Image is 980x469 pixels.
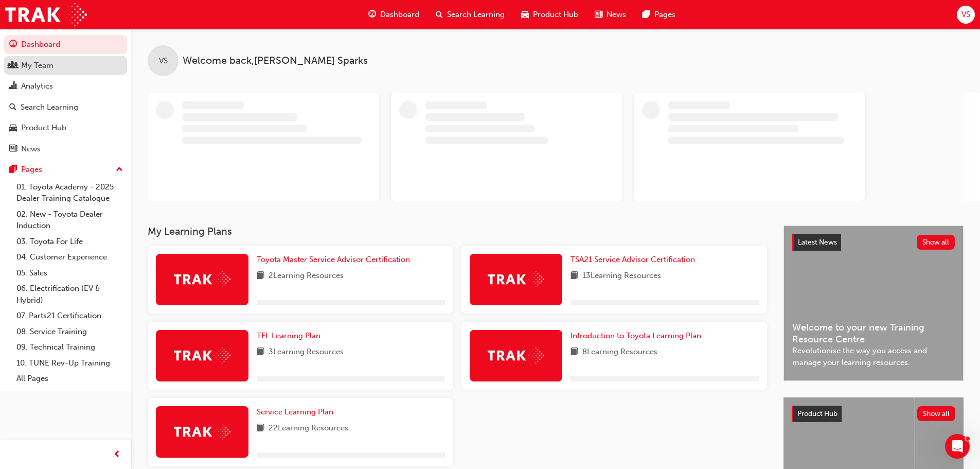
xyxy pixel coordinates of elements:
div: Product Hub [21,122,66,134]
span: 3 Learning Resources [269,346,344,359]
span: Search Learning [447,9,505,21]
span: Introduction to Toyota Learning Plan [571,331,701,340]
img: Trak [488,348,544,363]
span: TSA21 Service Advisor Certification [571,255,695,264]
a: TSA21 Service Advisor Certification [571,254,699,266]
button: DashboardMy TeamAnalyticsSearch LearningProduct HubNews [4,33,127,160]
a: 04. Customer Experience [12,249,127,265]
button: Show all [917,406,956,421]
button: Show all [917,235,955,250]
a: Introduction to Toyota Learning Plan [571,330,705,342]
a: 08. Service Training [12,324,127,340]
span: VS [961,9,970,21]
span: book-icon [257,422,264,435]
span: up-icon [116,163,123,177]
span: pages-icon [9,165,17,175]
a: guage-iconDashboard [360,4,427,25]
span: 8 Learning Resources [582,346,657,359]
div: News [21,143,41,155]
h3: My Learning Plans [148,225,767,237]
a: Analytics [4,77,127,96]
a: Product HubShow all [792,406,955,422]
iframe: Intercom live chat [945,434,970,459]
span: pages-icon [643,8,650,21]
span: guage-icon [368,8,376,21]
a: Product Hub [4,118,127,137]
span: Dashboard [380,9,419,21]
a: 06. Electrification (EV & Hybrid) [12,281,127,308]
a: 10. TUNE Rev-Up Training [12,355,127,371]
div: Pages [21,164,42,176]
a: pages-iconPages [634,4,684,25]
span: Product Hub [533,9,578,21]
button: Pages [4,160,127,179]
span: Welcome back , [PERSON_NAME] Sparks [183,55,368,67]
div: Search Learning [21,101,78,113]
a: 09. Technical Training [12,339,127,355]
img: Trak [5,3,87,26]
a: 01. Toyota Academy - 2025 Dealer Training Catalogue [12,179,127,206]
span: book-icon [571,270,578,283]
button: VS [957,6,975,24]
span: car-icon [9,124,17,133]
span: TFL Learning Plan [257,331,320,340]
a: Latest NewsShow all [792,234,955,251]
span: Toyota Master Service Advisor Certification [257,255,410,264]
a: search-iconSearch Learning [427,4,513,25]
a: News [4,140,127,159]
span: news-icon [9,145,17,154]
span: 2 Learning Resources [269,270,344,283]
a: Service Learning Plan [257,406,337,418]
span: chart-icon [9,82,17,91]
span: 22 Learning Resources [269,422,348,435]
a: 05. Sales [12,265,127,281]
span: search-icon [436,8,443,21]
span: guage-icon [9,40,17,49]
a: 03. Toyota For Life [12,234,127,250]
span: Revolutionise the way you access and manage your learning resources. [792,345,955,368]
span: search-icon [9,103,16,112]
span: book-icon [257,270,264,283]
span: Welcome to your new Training Resource Centre [792,322,955,345]
span: Latest News [798,238,837,247]
div: Analytics [21,80,53,92]
a: Toyota Master Service Advisor Certification [257,254,414,266]
img: Trak [174,348,230,363]
span: car-icon [521,8,529,21]
img: Trak [488,271,544,287]
span: prev-icon [113,448,121,461]
span: book-icon [571,346,578,359]
a: Latest NewsShow allWelcome to your new Training Resource CentreRevolutionise the way you access a... [783,225,964,381]
span: people-icon [9,61,17,71]
span: VS [159,55,168,67]
a: 07. Parts21 Certification [12,308,127,324]
span: Service Learning Plan [257,407,333,416]
span: 13 Learning Resources [582,270,661,283]
a: My Team [4,56,127,75]
a: 02. New - Toyota Dealer Induction [12,206,127,234]
img: Trak [174,424,230,440]
a: car-iconProduct Hub [513,4,586,25]
div: My Team [21,60,54,72]
span: Pages [654,9,675,21]
span: Product Hub [797,409,838,418]
img: Trak [174,271,230,287]
span: News [607,9,626,21]
a: TFL Learning Plan [257,330,325,342]
a: Search Learning [4,98,127,117]
a: news-iconNews [586,4,634,25]
span: book-icon [257,346,264,359]
span: news-icon [595,8,602,21]
a: All Pages [12,371,127,387]
a: Dashboard [4,35,127,54]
